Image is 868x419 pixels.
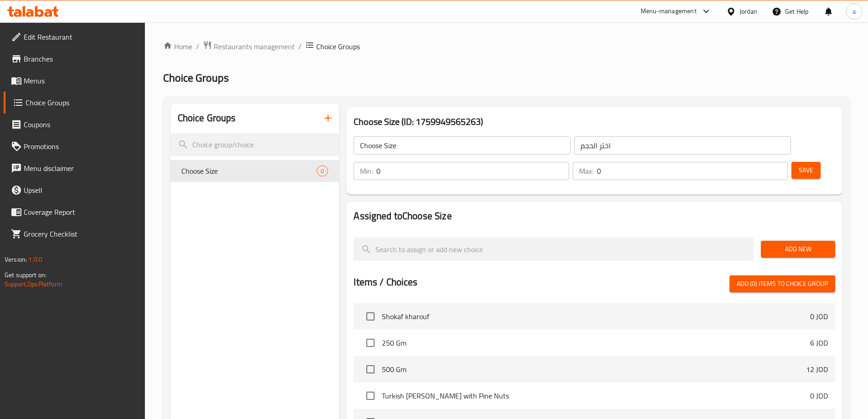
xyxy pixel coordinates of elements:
a: Edit Restaurant [4,26,145,48]
span: Shokaf kharouf [382,311,810,322]
span: Grocery Checklist [24,228,138,239]
a: Home [163,41,192,52]
span: Select choice [361,386,380,405]
h3: Choose Size (ID: 1759949565263) [354,114,835,129]
a: Coupons [4,114,145,135]
a: Menus [4,70,145,92]
div: Jordan [740,6,757,16]
span: Coverage Report [24,207,138,217]
span: Select choice [361,307,380,326]
span: Get support on: [5,269,46,281]
span: 250 Gm [382,337,810,348]
span: Add New [768,243,828,255]
span: Add (0) items to choice group [737,278,828,290]
span: Select choice [361,333,380,352]
span: Select choice [361,360,380,379]
p: Min: [360,166,373,176]
a: Coverage Report [4,201,145,223]
span: Save [799,165,813,176]
li: / [298,41,302,52]
span: Promotions [24,141,138,152]
span: Choice Groups [316,41,360,52]
h2: Items / Choices [354,275,417,289]
span: Upsell [24,185,138,196]
p: 12 JOD [806,364,828,375]
span: Choice Groups [163,67,229,88]
p: Max: [579,166,593,176]
span: Restaurants management [214,41,295,52]
a: Grocery Checklist [4,223,145,245]
a: Menu disclaimer [4,157,145,179]
span: Edit Restaurant [24,31,138,42]
span: Version: [5,253,27,265]
nav: breadcrumb [163,41,850,52]
span: Choice Groups [26,97,138,108]
h2: Assigned to Choose Size [354,209,835,223]
a: Choice Groups [4,92,145,114]
h2: Choice Groups [178,111,236,125]
span: Menu disclaimer [24,163,138,174]
li: / [196,41,199,52]
p: 0 JOD [810,311,828,322]
span: Coupons [24,119,138,130]
span: Menus [24,75,138,86]
a: Promotions [4,135,145,157]
span: Turkish [PERSON_NAME] with Pine Nuts [382,390,810,401]
div: Choices [317,166,328,176]
a: Restaurants management [203,41,295,52]
div: Choose Size0 [170,160,339,182]
a: Branches [4,48,145,70]
p: 6 JOD [810,337,828,348]
input: search [354,238,754,261]
span: 0 [317,167,328,176]
button: Add New [761,241,835,258]
button: Add (0) items to choice group [729,275,835,292]
span: Choose Size [181,166,317,176]
span: 500 Gm [382,364,806,375]
div: Menu-management [641,6,697,17]
button: Save [791,162,821,179]
span: a [853,6,856,16]
span: 1.0.0 [28,253,42,265]
span: Branches [24,53,138,64]
a: Upsell [4,179,145,201]
p: 0 JOD [810,390,828,401]
a: Support.OpsPlatform [5,278,62,290]
input: search [170,133,339,156]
